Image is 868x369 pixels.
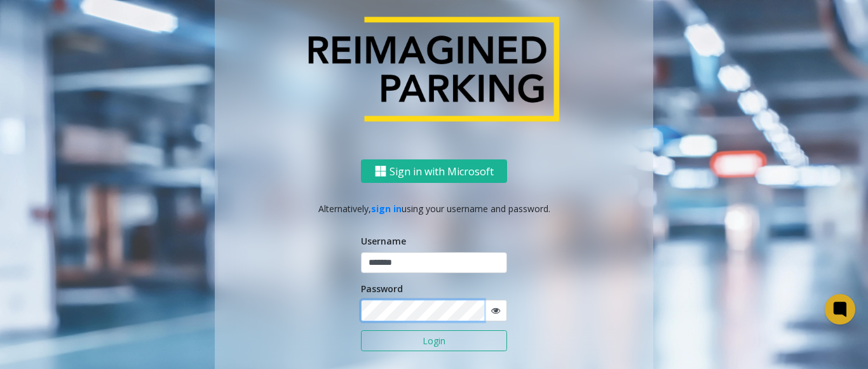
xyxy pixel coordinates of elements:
label: Username [361,234,406,248]
button: Sign in with Microsoft [361,159,507,183]
label: Password [361,282,403,295]
button: Login [361,330,507,352]
p: Alternatively, using your username and password. [227,202,641,215]
a: sign in [371,203,402,215]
